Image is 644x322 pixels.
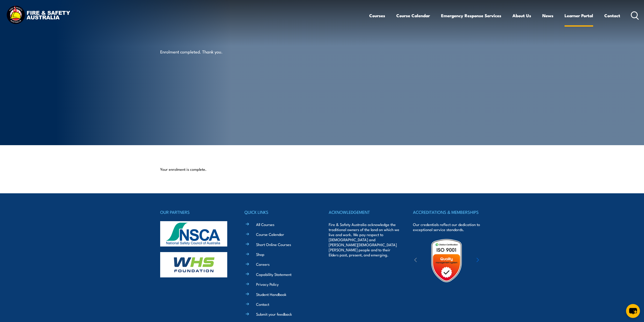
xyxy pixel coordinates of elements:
[413,222,484,232] p: Our credentials reflect our dedication to exceptional service standards.
[256,281,279,287] a: Privacy Policy
[542,9,553,22] a: News
[256,232,284,237] a: Course Calendar
[256,292,286,297] a: Student Handbook
[160,49,253,54] p: Enrolment completed. Thank you.
[244,209,315,216] h4: QUICK LINKS
[413,209,484,216] h4: ACCREDITATIONS & MEMBERSHIPS
[160,221,227,247] img: nsca-logo-footer
[256,311,292,317] a: Submit your feedback
[369,9,385,22] a: Courses
[512,9,531,22] a: About Us
[329,209,400,216] h4: ACKNOWLEDGEMENT
[160,209,231,216] h4: OUR PARTNERS
[256,252,264,257] a: Shop
[396,9,430,22] a: Course Calendar
[160,167,484,172] p: Your enrolment is complete.
[626,304,640,318] button: chat-button
[565,9,593,22] a: Learner Portal
[441,9,501,22] a: Emergency Response Services
[424,238,469,283] img: Untitled design (19)
[469,252,513,269] img: ewpa-logo
[329,222,400,257] p: Fire & Safety Australia acknowledge the traditional owners of the land on which we live and work....
[256,301,269,307] a: Contact
[604,9,620,22] a: Contact
[256,222,274,227] a: All Courses
[256,242,291,247] a: Short Online Courses
[160,252,227,277] img: whs-logo-footer
[256,261,269,267] a: Careers
[256,272,292,277] a: Capability Statement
